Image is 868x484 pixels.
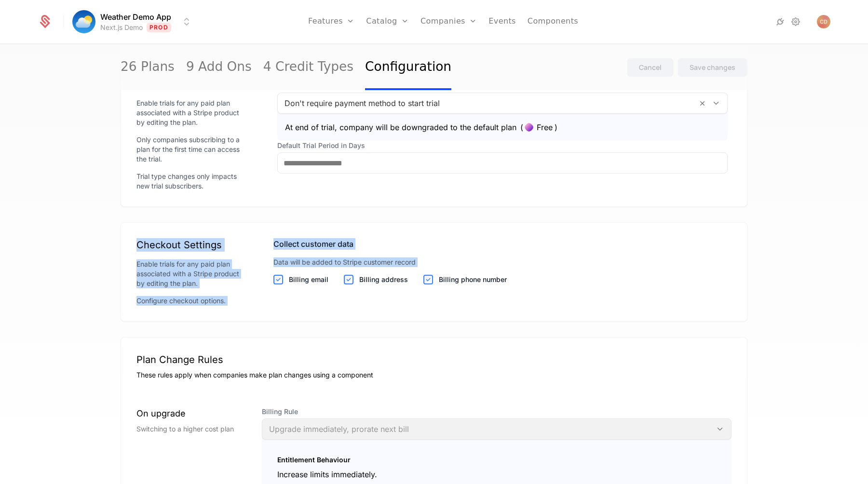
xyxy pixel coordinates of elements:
button: Select environment [75,11,192,32]
div: Configure checkout options. [136,296,243,306]
div: Increase limits immediately. [277,469,716,480]
button: Cancel [627,58,674,77]
a: 26 Plans [121,45,175,90]
div: Cancel [639,63,662,72]
div: Free [537,123,553,131]
span: Billing Rule [262,407,732,417]
div: On upgrade [136,407,246,420]
div: Save changes [690,63,735,72]
img: Weather Demo App [72,10,95,33]
span: At end of trial, company will be downgraded to the default plan [285,121,516,133]
div: Checkout Settings [136,238,243,252]
div: Only companies subscribing to a plan for the first time can access the trial. [136,135,243,164]
label: Billing phone number [439,275,507,284]
a: Settings [790,16,801,27]
div: Plan Change Rules [136,353,732,366]
div: Enable trials for any paid plan associated with a Stripe product by editing the plan. [136,259,243,288]
img: Cole Demo [817,15,830,28]
span: Weather Demo App [100,11,171,23]
div: Entitlement Behaviour [277,455,716,465]
div: Enable trials for any paid plan associated with a Stripe product by editing the plan. [136,98,243,127]
label: Billing address [359,275,408,284]
span: Prod [147,23,171,32]
button: Save changes [678,58,747,77]
a: Configuration [365,45,451,90]
label: Billing email [289,275,328,284]
div: Next.js Demo [100,23,143,32]
a: 4 Credit Types [263,45,353,90]
div: Trial type changes only impacts new trial subscribers. [136,172,243,191]
div: Data will be added to Stripe customer record [273,257,732,267]
div: Switching to a higher cost plan [136,424,246,434]
a: 9 Add Ons [186,45,252,90]
a: Integrations [774,16,786,27]
label: Default Trial Period in Days [277,141,728,150]
button: Open user button [817,15,830,28]
div: Collect customer data [273,238,732,250]
div: These rules apply when companies make plan changes using a component [136,370,732,380]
